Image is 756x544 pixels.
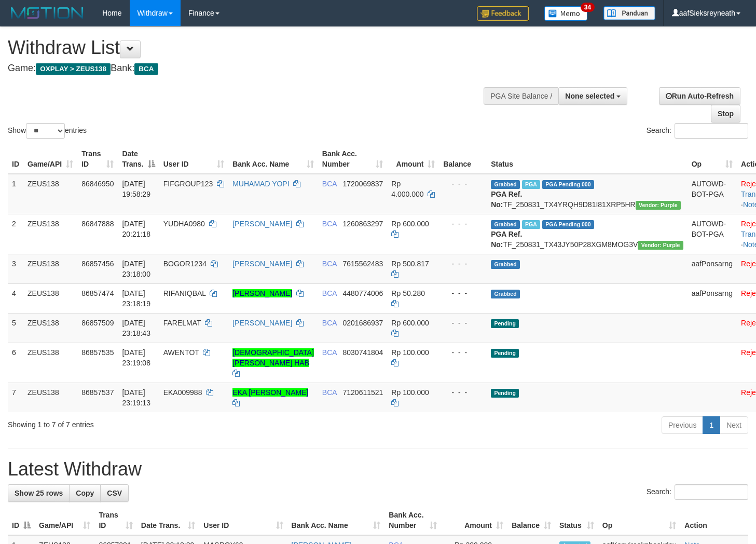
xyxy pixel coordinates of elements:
span: None selected [565,92,614,100]
span: Rp 500.817 [391,260,429,268]
div: Showing 1 to 7 of 7 entries [8,415,307,430]
span: Marked by aafnoeunsreypich [522,180,540,189]
span: FIFGROUP123 [163,180,213,188]
img: Button%20Memo.svg [544,6,588,21]
span: FARELMAT [163,319,201,327]
span: Copy 4480774006 to clipboard [342,289,383,297]
b: PGA Ref. No: [491,190,522,209]
span: Pending [491,319,519,328]
td: 7 [8,383,23,412]
a: EKA [PERSON_NAME] [232,388,308,397]
span: Copy 8030741804 to clipboard [342,348,383,357]
td: ZEUS138 [23,214,77,254]
span: EKA009988 [163,388,202,397]
td: ZEUS138 [23,343,77,383]
div: - - - [443,387,483,398]
div: - - - [443,347,483,358]
td: ZEUS138 [23,254,77,283]
th: Bank Acc. Name: activate to sort column ascending [228,144,318,174]
input: Search: [675,484,748,500]
span: 86857474 [81,289,114,297]
span: BCA [322,388,337,397]
div: - - - [443,259,483,269]
div: - - - [443,179,483,189]
div: - - - [443,318,483,328]
a: Stop [711,105,740,123]
span: Pending [491,389,519,398]
span: BCA [322,348,337,357]
span: OXPLAY > ZEUS138 [36,63,111,75]
span: [DATE] 23:18:00 [122,260,150,278]
span: BOGOR1234 [163,260,207,268]
span: Grabbed [491,260,520,269]
span: Rp 600.000 [391,220,429,228]
span: Copy 0201686937 to clipboard [342,319,383,327]
td: 4 [8,283,23,313]
th: Amount: activate to sort column ascending [441,506,507,535]
th: ID [8,144,23,174]
a: Show 25 rows [8,484,70,502]
th: Status [487,144,688,174]
span: 86846950 [81,180,114,188]
span: 86857509 [81,319,114,327]
td: 5 [8,313,23,343]
th: Bank Acc. Name: activate to sort column ascending [287,506,385,535]
td: aafPonsarng [688,254,737,283]
span: YUDHA0980 [163,220,205,228]
td: TF_250831_TX43JY50P28XGM8MOG3V [487,214,688,254]
th: Action [680,506,748,535]
td: 3 [8,254,23,283]
span: Pending [491,349,519,358]
span: Rp 600.000 [391,319,429,327]
th: Bank Acc. Number: activate to sort column ascending [318,144,388,174]
b: PGA Ref. No: [491,230,522,249]
span: 86857537 [81,388,114,397]
img: MOTION_logo.png [8,5,87,21]
button: None selected [558,87,627,105]
td: AUTOWD-BOT-PGA [688,174,737,214]
span: PGA Pending [542,220,594,229]
th: Status: activate to sort column ascending [555,506,598,535]
span: Copy 7615562483 to clipboard [342,260,383,268]
span: 86847888 [81,220,114,228]
label: Search: [647,123,748,139]
th: Date Trans.: activate to sort column descending [118,144,159,174]
td: ZEUS138 [23,313,77,343]
span: Grabbed [491,220,520,229]
a: [PERSON_NAME] [232,289,292,297]
th: Bank Acc. Number: activate to sort column ascending [384,506,441,535]
th: Op: activate to sort column ascending [598,506,680,535]
span: Vendor URL: https://trx4.1velocity.biz [636,201,681,210]
span: Copy 1260863297 to clipboard [342,220,383,228]
a: [PERSON_NAME] [232,220,292,228]
h4: Game: Bank: [8,63,493,74]
span: BCA [322,260,337,268]
span: [DATE] 23:19:08 [122,348,150,367]
span: PGA Pending [542,180,594,189]
span: Rp 4.000.000 [391,180,423,198]
th: Game/API: activate to sort column ascending [23,144,77,174]
td: AUTOWD-BOT-PGA [688,214,737,254]
a: [DEMOGRAPHIC_DATA][PERSON_NAME] HAB [232,348,314,367]
span: BCA [134,63,158,75]
span: BCA [322,220,337,228]
span: Marked by aafnoeunsreypich [522,220,540,229]
td: ZEUS138 [23,383,77,412]
td: ZEUS138 [23,174,77,214]
a: MUHAMAD YOPI [232,180,289,188]
th: Game/API: activate to sort column ascending [35,506,94,535]
div: PGA Site Balance / [484,87,558,105]
span: Vendor URL: https://trx4.1velocity.biz [638,241,683,250]
th: Balance: activate to sort column ascending [507,506,555,535]
th: ID: activate to sort column descending [8,506,35,535]
label: Search: [647,484,748,500]
td: aafPonsarng [688,283,737,313]
a: Copy [69,484,101,502]
div: - - - [443,219,483,229]
span: Show 25 rows [15,489,63,497]
th: Op: activate to sort column ascending [688,144,737,174]
h1: Latest Withdraw [8,459,748,480]
img: Feedback.jpg [477,6,529,21]
span: BCA [322,180,337,188]
th: Balance [439,144,487,174]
